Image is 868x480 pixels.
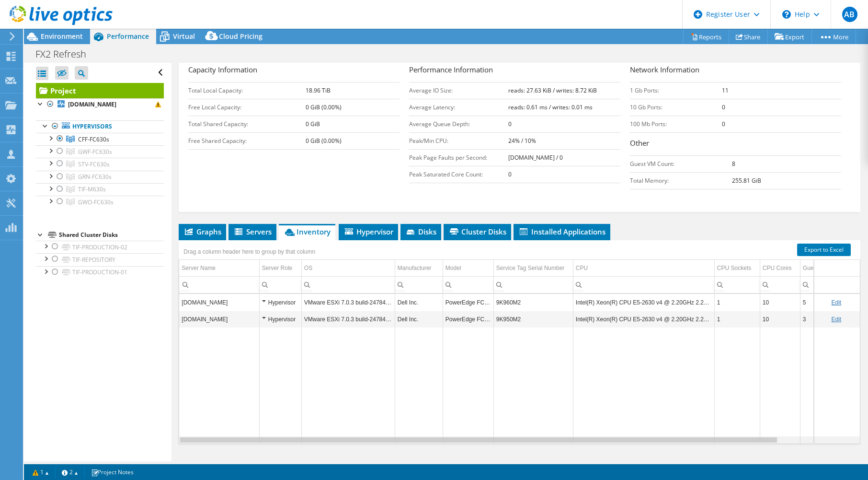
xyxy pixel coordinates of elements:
[301,294,395,311] td: Column OS, Value VMware ESXi 7.0.3 build-24784741
[714,260,760,277] td: CPU Sockets Column
[398,262,432,274] div: Manufacturer
[842,7,857,22] span: AB
[78,198,114,206] span: GWO-FC630s
[722,103,725,111] b: 0
[179,294,259,311] td: Column Server Name, Value cff-esx-2.cheneybrothers.com
[576,262,588,274] div: CPU
[301,311,395,328] td: Column OS, Value VMware ESXi 7.0.3 build-24784741
[395,294,443,311] td: Column Manufacturer, Value Dell Inc.
[36,83,164,98] a: Project
[443,260,493,277] td: Model Column
[259,294,301,311] td: Column Server Role, Value Hypervisor
[630,64,841,77] h3: Network Information
[496,262,565,274] div: Service Tag Serial Number
[508,153,563,162] b: [DOMAIN_NAME] / 0
[800,276,856,293] td: Column Guest VM Count, Filter cell
[760,276,800,293] td: Column CPU Cores, Filter cell
[797,244,851,256] a: Export to Excel
[395,260,443,277] td: Manufacturer Column
[41,32,83,41] span: Environment
[573,294,714,311] td: Column CPU, Value Intel(R) Xeon(R) CPU E5-2630 v4 @ 2.20GHz 2.20 GHz
[630,172,731,189] td: Total Memory:
[179,276,259,293] td: Column Server Name, Filter cell
[630,155,731,172] td: Guest VM Count:
[259,260,301,277] td: Server Role Column
[729,29,768,44] a: Share
[107,32,149,41] span: Performance
[233,227,272,236] span: Servers
[409,64,620,77] h3: Performance Information
[31,49,101,59] h1: FX2 Refresh
[188,82,306,99] td: Total Local Capacity:
[518,227,605,236] span: Installed Applications
[284,227,331,236] span: Inventory
[36,241,164,253] a: TIF-PRODUCTION-02
[181,245,318,258] div: Drag a column header here to group by that column
[630,82,722,99] td: 1 Gb Ports:
[78,185,106,193] span: TIF-M630s
[259,276,301,293] td: Column Server Role, Filter cell
[800,294,856,311] td: Column Guest VM Count, Value 5
[714,276,760,293] td: Column CPU Sockets, Filter cell
[630,138,841,151] h3: Other
[493,260,573,277] td: Service Tag Serial Number Column
[36,158,164,170] a: STV-FC630s
[55,466,85,478] a: 2
[409,166,508,183] td: Peak Saturated Core Count:
[26,466,56,478] a: 1
[763,262,792,274] div: CPU Cores
[831,316,841,323] a: Edit
[811,29,856,44] a: More
[443,311,493,328] td: Column Model, Value PowerEdge FC630
[36,120,164,133] a: Hypervisors
[508,120,512,128] b: 0
[301,260,395,277] td: OS Column
[800,260,856,277] td: Guest VM Count Column
[800,311,856,328] td: Column Guest VM Count, Value 3
[306,137,342,145] b: 0 GiB (0.00%)
[573,260,714,277] td: CPU Column
[508,86,597,94] b: reads: 27.63 KiB / writes: 8.72 KiB
[262,262,292,274] div: Server Role
[36,98,164,111] a: [DOMAIN_NAME]
[188,64,400,77] h3: Capacity Information
[36,266,164,279] a: TIF-PRODUCTION-01
[306,86,331,94] b: 18.96 TiB
[443,294,493,311] td: Column Model, Value PowerEdge FC630
[188,132,306,149] td: Free Shared Capacity:
[409,149,508,166] td: Peak Page Faults per Second:
[36,171,164,183] a: GRN-FC630s
[179,311,259,328] td: Column Server Name, Value cff-esx-1.cheneybrothers.com
[714,311,760,328] td: Column CPU Sockets, Value 1
[395,276,443,293] td: Column Manufacturer, Filter cell
[304,262,312,274] div: OS
[262,314,299,325] div: Hypervisor
[68,100,116,108] b: [DOMAIN_NAME]
[760,260,800,277] td: CPU Cores Column
[306,103,342,111] b: 0 GiB (0.00%)
[760,294,800,311] td: Column CPU Cores, Value 10
[405,227,436,236] span: Disks
[78,173,112,181] span: GRN-FC630s
[448,227,506,236] span: Cluster Disks
[188,99,306,116] td: Free Local Capacity:
[182,262,216,274] div: Server Name
[508,103,593,111] b: reads: 0.61 ms / writes: 0.01 ms
[732,160,735,168] b: 8
[188,116,306,132] td: Total Shared Capacity:
[36,253,164,266] a: TIF-REPOSITORY
[683,29,729,44] a: Reports
[78,160,110,168] span: STV-FC630s
[409,82,508,99] td: Average IO Size:
[36,145,164,158] a: GWF-FC630s
[259,311,301,328] td: Column Server Role, Value Hypervisor
[443,276,493,293] td: Column Model, Filter cell
[36,183,164,196] a: TIF-M630s
[78,135,109,143] span: CFF-FC630s
[343,227,393,236] span: Hypervisor
[767,29,812,44] a: Export
[445,262,461,274] div: Model
[78,148,112,156] span: GWF-FC630s
[573,311,714,328] td: Column CPU, Value Intel(R) Xeon(R) CPU E5-2630 v4 @ 2.20GHz 2.20 GHz
[179,260,259,277] td: Server Name Column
